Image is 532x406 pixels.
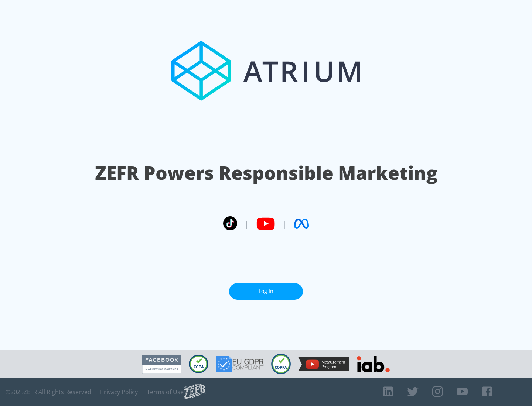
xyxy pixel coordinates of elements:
img: Facebook Marketing Partner [142,355,181,374]
a: Privacy Policy [100,388,138,396]
img: YouTube Measurement Program [298,357,349,371]
h1: ZEFR Powers Responsible Marketing [95,160,437,186]
img: IAB [357,356,390,372]
a: Log In [229,283,303,300]
img: GDPR Compliant [216,356,264,372]
span: © 2025 ZEFR All Rights Reserved [6,388,91,396]
span: | [282,218,287,229]
img: COPPA Compliant [271,354,291,374]
a: Terms of Use [147,388,184,396]
span: | [245,218,249,229]
img: CCPA Compliant [189,355,208,373]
